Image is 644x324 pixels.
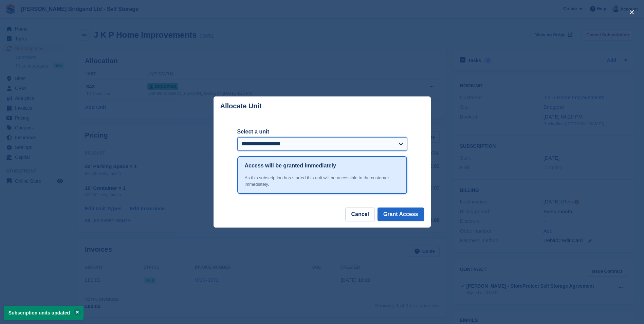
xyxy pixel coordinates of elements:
label: Select a unit [237,128,407,136]
button: Grant Access [378,208,424,221]
div: As this subscription has started this unit will be accessible to the customer immediately. [245,175,400,188]
h1: Access will be granted immediately [245,162,336,170]
p: Subscription units updated [4,306,84,320]
button: close [626,7,637,18]
button: Cancel [345,208,374,221]
p: Allocate Unit [220,102,262,110]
